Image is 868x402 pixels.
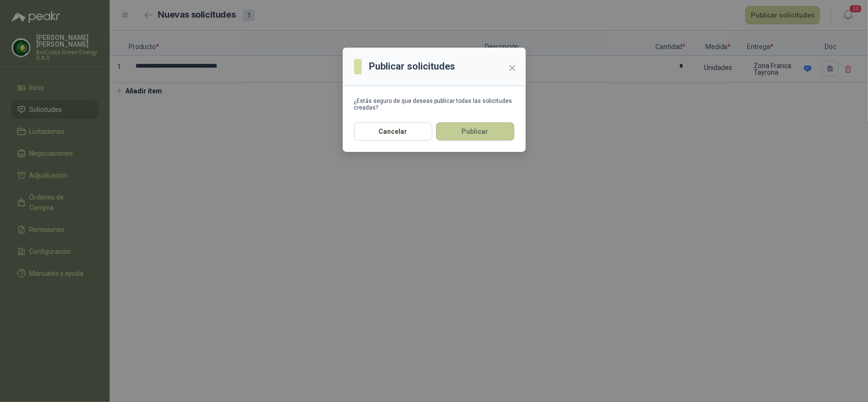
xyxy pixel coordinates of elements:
span: close [509,64,516,72]
div: ¿Estás seguro de que deseas publicar todas las solicitudes creadas? [354,98,514,111]
button: Publicar [436,122,514,141]
h3: Publicar solicitudes [369,59,456,74]
button: Close [505,60,520,76]
button: Cancelar [354,122,432,141]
